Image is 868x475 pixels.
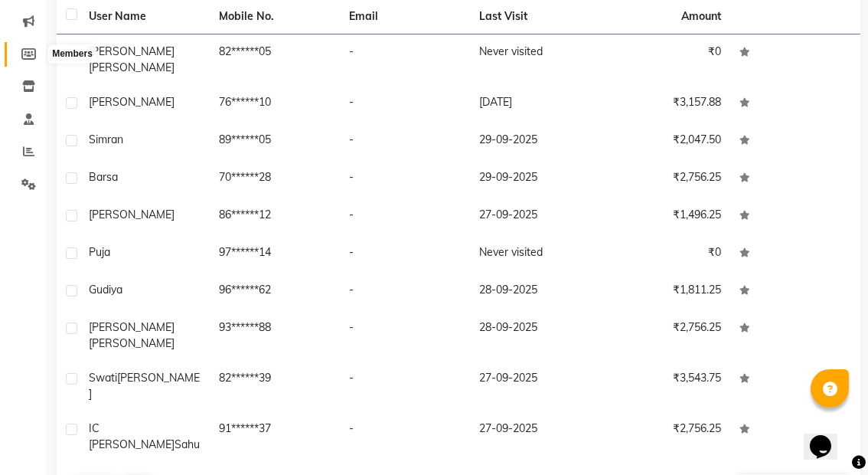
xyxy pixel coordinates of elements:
td: - [340,160,470,198]
span: [PERSON_NAME] [89,336,175,350]
td: - [340,198,470,235]
span: [PERSON_NAME] [89,371,200,401]
td: ₹2,756.25 [600,310,730,361]
td: ₹2,756.25 [600,160,730,198]
td: - [340,123,470,160]
td: - [340,34,470,85]
td: 28-09-2025 [470,273,600,310]
td: 27-09-2025 [470,411,600,462]
td: ₹2,756.25 [600,411,730,462]
td: [DATE] [470,85,600,123]
td: 27-09-2025 [470,361,600,411]
td: ₹0 [600,235,730,273]
span: Swati [89,371,117,385]
td: 29-09-2025 [470,160,600,198]
span: [PERSON_NAME] [89,208,175,221]
span: [PERSON_NAME] [89,95,175,109]
td: ₹3,543.75 [600,361,730,411]
td: ₹0 [600,34,730,85]
iframe: chat widget [804,414,853,460]
span: IC [PERSON_NAME] [89,421,175,451]
td: - [340,310,470,361]
td: - [340,273,470,310]
td: Never visited [470,235,600,273]
span: puja [89,245,110,259]
td: ₹2,047.50 [600,123,730,160]
span: Gudiya [89,283,122,296]
span: barsa [89,170,118,184]
td: ₹3,157.88 [600,85,730,123]
td: - [340,235,470,273]
td: - [340,411,470,462]
span: [PERSON_NAME] [89,320,175,334]
td: ₹1,496.25 [600,198,730,235]
span: Sahu [175,437,200,451]
span: [PERSON_NAME] [89,44,175,58]
div: Members [48,45,96,64]
span: simran [89,133,123,146]
td: 27-09-2025 [470,198,600,235]
td: 29-09-2025 [470,123,600,160]
td: Never visited [470,34,600,85]
td: 28-09-2025 [470,310,600,361]
td: - [340,361,470,411]
td: - [340,85,470,123]
span: [PERSON_NAME] [89,61,175,74]
td: ₹1,811.25 [600,273,730,310]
